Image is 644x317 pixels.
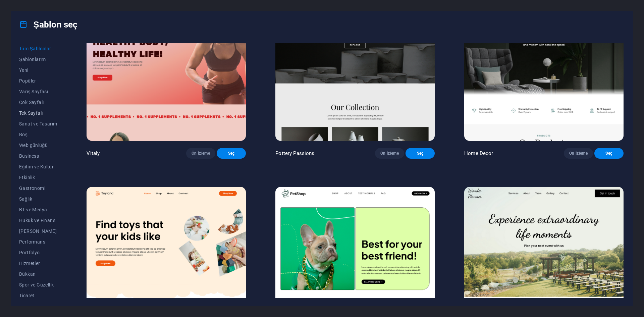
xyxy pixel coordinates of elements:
span: Ön izleme [380,151,399,156]
span: Eğitim ve Kültür [19,164,57,169]
button: Çok Sayfalı [19,97,57,108]
span: Boş [19,132,57,137]
span: Seç [411,151,429,156]
button: Seç [406,148,435,159]
span: Sanat ve Tasarım [19,121,57,126]
span: BT ve Medya [19,207,57,212]
span: Web günlüğü [19,143,57,148]
span: Gastronomi [19,186,57,191]
span: Hizmetler [19,261,57,266]
button: Tek Sayfalı [19,108,57,118]
span: Etkinlik [19,175,57,180]
span: Tek Sayfalı [19,110,57,116]
span: Portfolyo [19,250,57,255]
button: Şablonlarım [19,54,57,65]
button: Sanat ve Tasarım [19,118,57,129]
h4: Şablon seç [19,19,77,30]
p: Vitaly [87,150,100,157]
button: Web günlüğü [19,140,57,151]
button: BT ve Medya [19,204,57,215]
span: Ön izleme [192,151,210,156]
button: [PERSON_NAME] [19,226,57,236]
button: Yeni [19,65,57,75]
span: Yeni [19,67,57,73]
span: Ticaret [19,293,57,298]
button: Hizmetler [19,258,57,269]
button: Ön izleme [375,148,404,159]
span: Hukuk ve Finans [19,218,57,223]
button: Ön izleme [564,148,593,159]
button: Portfolyo [19,247,57,258]
span: Seç [600,151,618,156]
button: Etkinlik [19,172,57,183]
button: Spor ve Güzellik [19,279,57,290]
button: Gastronomi [19,183,57,194]
button: Eğitim ve Kültür [19,161,57,172]
button: Boş [19,129,57,140]
p: Home Decor [464,150,493,157]
span: Varış Sayfası [19,89,57,94]
span: Tüm Şablonlar [19,46,57,51]
span: Performans [19,239,57,245]
span: Popüler [19,78,57,84]
button: Ticaret [19,290,57,301]
button: Tüm Şablonlar [19,43,57,54]
span: Sağlık [19,196,57,202]
span: Business [19,153,57,159]
span: Şablonlarım [19,57,57,62]
span: Ön izleme [569,151,588,156]
button: Seç [594,148,624,159]
button: Sağlık [19,194,57,204]
button: Ön izleme [186,148,215,159]
span: Çok Sayfalı [19,100,57,105]
span: Dükkan [19,271,57,277]
button: Dükkan [19,269,57,279]
button: Business [19,151,57,161]
p: Pottery Passions [275,150,314,157]
span: Seç [222,151,240,156]
span: Spor ve Güzellik [19,282,57,287]
button: Popüler [19,75,57,86]
button: Performans [19,236,57,247]
button: Seç [217,148,246,159]
span: [PERSON_NAME] [19,228,57,234]
button: Varış Sayfası [19,86,57,97]
button: Hukuk ve Finans [19,215,57,226]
